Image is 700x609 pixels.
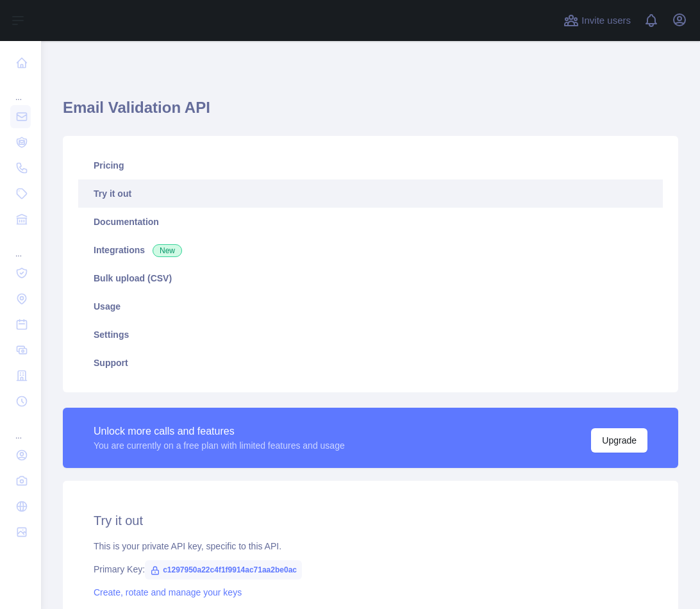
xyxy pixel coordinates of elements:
a: Settings [78,321,663,349]
span: c1297950a22c4f1f9914ac71aa2be0ac [145,560,302,580]
a: Support [78,349,663,377]
div: ... [10,233,31,259]
a: Documentation [78,208,663,236]
a: Create, rotate and manage your keys [94,587,242,597]
a: Usage [78,292,663,321]
a: Pricing [78,151,663,179]
h1: Email Validation API [63,97,678,128]
div: ... [10,415,31,441]
a: Try it out [78,179,663,208]
span: Invite users [581,13,631,28]
button: Invite users [561,10,633,31]
a: Bulk upload (CSV) [78,264,663,292]
a: Integrations New [78,236,663,264]
button: Upgrade [591,428,647,453]
div: Primary Key: [94,563,647,576]
div: Unlock more calls and features [94,424,345,439]
div: You are currently on a free plan with limited features and usage [94,439,345,452]
div: ... [10,77,31,103]
div: This is your private API key, specific to this API. [94,540,647,553]
h2: Try it out [94,512,647,530]
span: New [153,244,182,257]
